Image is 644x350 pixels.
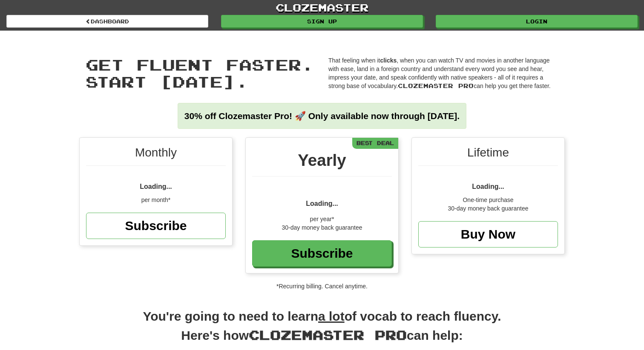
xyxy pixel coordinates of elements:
div: per month* [86,196,226,204]
p: That feeling when it , when you can watch TV and movies in another language with ease, land in a ... [328,56,558,90]
div: 30-day money back guarantee [418,204,558,213]
div: per year* [252,215,392,223]
span: Get fluent faster. Start [DATE]. [86,55,314,91]
div: Monthly [86,144,226,166]
span: Clozemaster Pro [398,82,474,89]
div: Lifetime [418,144,558,166]
span: Loading... [472,183,504,190]
strong: clicks [380,57,397,64]
u: a lot [318,309,345,323]
span: Loading... [140,183,172,190]
strong: 30% off Clozemaster Pro! 🚀 Only available now through [DATE]. [184,111,460,121]
a: Sign up [221,15,423,28]
a: Subscribe [252,240,392,267]
div: Yearly [252,148,392,176]
a: Subscribe [86,213,226,239]
span: Loading... [306,200,338,207]
a: Login [436,15,638,28]
a: Dashboard [6,15,208,28]
div: One-time purchase [418,196,558,204]
div: Best Deal [352,138,398,148]
span: Clozemaster Pro [249,327,407,342]
a: Buy Now [418,221,558,248]
div: 30-day money back guarantee [252,223,392,232]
